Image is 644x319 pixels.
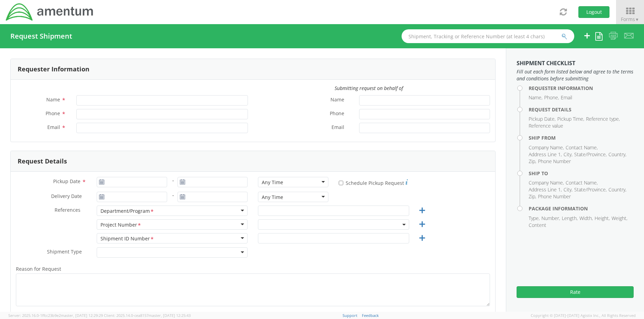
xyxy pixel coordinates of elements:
li: Address Line 1 [529,186,562,193]
li: Content [529,222,546,229]
img: dyn-intl-logo-049831509241104b2a82.png [5,2,94,22]
li: Number [541,215,560,222]
span: master, [DATE] 12:29:29 [61,313,103,318]
li: Company Name [529,179,564,186]
div: Any Time [262,194,283,201]
span: Phone [330,110,344,118]
li: Phone Number [538,158,571,165]
span: master, [DATE] 12:25:43 [148,313,191,318]
h4: Ship From [529,135,634,140]
div: Department/Program [100,208,154,215]
span: Shipment Type [47,248,82,256]
li: Country [608,186,626,193]
button: Rate [517,286,634,298]
span: References [55,207,80,213]
li: Zip [529,193,536,200]
span: Fill out each form listed below and agree to the terms and conditions before submitting [517,68,634,82]
label: Schedule Pickup Request [339,178,408,187]
li: Pickup Date [529,116,556,122]
li: Weight [612,215,627,222]
span: Delivery Date [51,193,82,201]
span: Message [258,311,279,317]
i: Submitting request on behalf of [335,85,403,91]
span: Shipment Notification [16,311,66,317]
h3: Shipment Checklist [517,60,634,67]
h4: Request Shipment [10,32,72,40]
h4: Package Information [529,206,634,211]
div: Shipment ID Number [100,235,154,242]
li: Contact Name [566,144,598,151]
a: Feedback [362,313,379,318]
li: Company Name [529,144,564,151]
h4: Request Details [529,107,634,112]
h4: Ship To [529,171,634,176]
input: Schedule Pickup Request [339,181,343,185]
li: Phone Number [538,193,571,200]
div: Project Number [100,221,142,229]
span: Name [330,96,344,104]
span: Email [47,124,60,130]
li: Zip [529,158,536,165]
li: Width [579,215,593,222]
h3: Request Details [18,158,67,165]
li: City [564,186,573,193]
li: Reference value [529,122,563,129]
span: Pickup Date [53,178,80,185]
span: Phone [46,110,60,117]
li: City [564,151,573,158]
li: Name [529,94,542,101]
span: Email [331,124,344,132]
li: Country [608,151,626,158]
li: Contact Name [566,179,598,186]
h4: Requester Information [529,86,634,91]
a: Support [343,313,357,318]
li: Length [562,215,578,222]
span: ▼ [635,17,639,22]
span: Reason for Request [16,266,61,272]
span: Server: 2025.16.0-1ffcc23b9e2 [8,313,103,318]
li: Address Line 1 [529,151,562,158]
li: State/Province [574,151,607,158]
h3: Requester Information [18,66,89,73]
div: Any Time [262,179,283,186]
button: Logout [578,6,609,18]
span: Copyright © [DATE]-[DATE] Agistix Inc., All Rights Reserved [531,313,636,318]
li: State/Province [574,186,607,193]
span: Name [46,96,60,103]
input: Shipment, Tracking or Reference Number (at least 4 chars) [402,29,574,43]
li: Reference type [586,116,620,122]
li: Type [529,215,540,222]
span: Forms [621,16,639,22]
li: Phone [544,94,559,101]
span: Client: 2025.14.0-cea8157 [104,313,191,318]
li: Email [561,94,572,101]
li: Pickup Time [557,116,584,122]
li: Height [595,215,610,222]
